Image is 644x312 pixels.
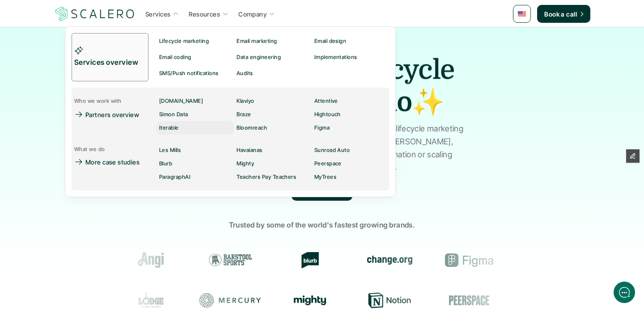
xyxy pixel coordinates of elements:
a: Implementations [312,49,389,65]
p: Figma [314,125,330,131]
a: Les Mills [157,143,234,157]
a: Havaianas [234,143,311,157]
span: We run on Gist [75,228,113,234]
p: Email design [314,38,347,44]
a: Bloomreach [234,121,311,135]
p: Attentive [314,98,338,104]
div: Scalero [34,6,64,16]
p: Data engineering [237,54,281,60]
a: Teachers Pay Teachers [234,170,311,184]
a: More case studies [72,155,148,169]
a: Simon Data [157,108,234,121]
p: Teachers Pay Teachers [237,174,296,180]
iframe: gist-messenger-bubble-iframe [614,282,635,303]
a: Book a call [537,5,590,23]
a: [DOMAIN_NAME] [157,94,234,108]
p: Resources [189,9,220,19]
a: Services overview [72,33,148,81]
a: Email marketing [234,33,311,49]
img: Scalero company logotype [54,5,136,22]
a: Sunroad Auto [312,143,389,157]
a: MyTrees [312,170,389,184]
p: Hightouch [314,111,341,118]
p: Peerspace [314,160,342,167]
a: Peerspace [312,157,389,170]
a: ParagraphAI [157,170,234,184]
p: Book a call [544,9,577,19]
p: SMS/Push notifications [159,70,219,76]
p: Email marketing [237,38,277,44]
p: Implementations [314,54,357,60]
a: Braze [234,108,311,121]
p: Simon Data [159,111,188,118]
p: Havaianas [237,147,262,153]
a: Audits [234,65,306,81]
a: SMS/Push notifications [157,65,234,81]
a: Email coding [157,49,234,65]
p: Partners overview [85,110,139,119]
a: Figma [312,121,389,135]
p: Audits [237,70,253,76]
p: Mighty [237,160,254,167]
a: Mighty [234,157,311,170]
p: Iterable [159,125,179,131]
p: Braze [237,111,251,118]
a: Lifecycle marketing [157,33,234,49]
a: Data engineering [234,49,311,65]
p: Email coding [159,54,191,60]
p: ParagraphAI [159,174,191,180]
p: Services [145,9,170,19]
p: Klaviyo [237,98,254,104]
tspan: GIF [142,248,149,253]
p: Services overview [74,57,140,68]
p: Sunroad Auto [314,147,350,153]
p: More case studies [85,157,140,167]
a: Partners overview [72,108,145,121]
p: MyTrees [314,174,336,180]
a: Klaviyo [234,94,311,108]
button: Edit Framer Content [626,149,640,163]
a: Iterable [157,121,234,135]
a: Blurb [157,157,234,170]
p: Company [238,9,267,19]
p: Les Mills [159,147,181,153]
p: Bloomreach [237,125,267,131]
p: Blurb [159,160,172,167]
a: Hightouch [312,108,389,121]
p: Lifecycle marketing [159,38,209,44]
div: Back [DATE] [34,17,64,23]
p: What we do [74,146,105,152]
a: Email design [312,33,389,49]
p: Who we work with [74,98,122,104]
a: Attentive [312,94,389,108]
g: /> [140,246,152,254]
a: Scalero company logotype [54,6,136,22]
div: ScaleroBack [DATE] [27,6,168,23]
button: />GIF [136,238,155,263]
p: [DOMAIN_NAME] [159,98,203,104]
